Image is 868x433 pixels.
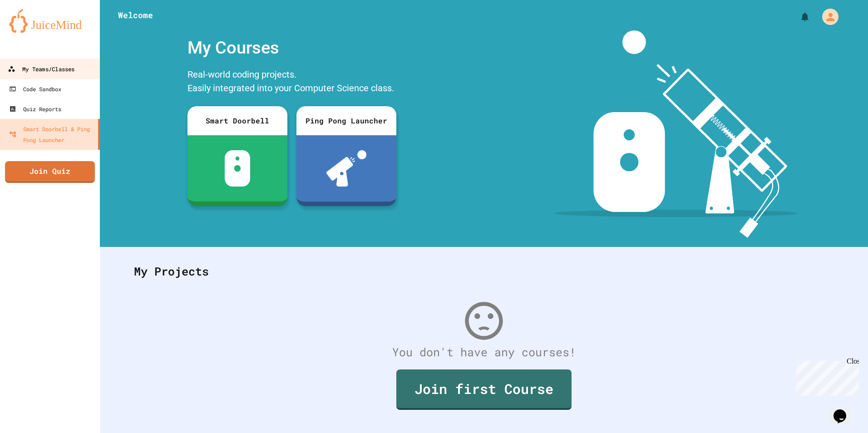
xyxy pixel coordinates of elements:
[9,123,94,145] div: Smart Doorbell & Ping Pong Launcher
[9,84,61,94] div: Code Sandbox
[225,150,251,187] img: sdb-white.svg
[296,106,396,135] div: Ping Pong Launcher
[830,397,859,424] iframe: chat widget
[183,30,401,65] div: My Courses
[4,4,63,58] div: Chat with us now!Close
[396,369,572,410] a: Join first Course
[187,106,287,135] div: Smart Doorbell
[783,9,813,25] div: My Notifications
[326,150,367,187] img: ppl-with-ball.png
[813,6,841,27] div: My Account
[125,254,843,289] div: My Projects
[183,65,401,99] div: Real-world coding projects. Easily integrated into your Computer Science class.
[8,64,74,75] div: My Teams/Classes
[554,30,798,238] img: banner-image-my-projects.png
[5,161,95,183] a: Join Quiz
[125,344,843,361] div: You don't have any courses!
[9,103,61,114] div: Quiz Reports
[9,9,91,33] img: logo-orange.svg
[793,357,859,396] iframe: chat widget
